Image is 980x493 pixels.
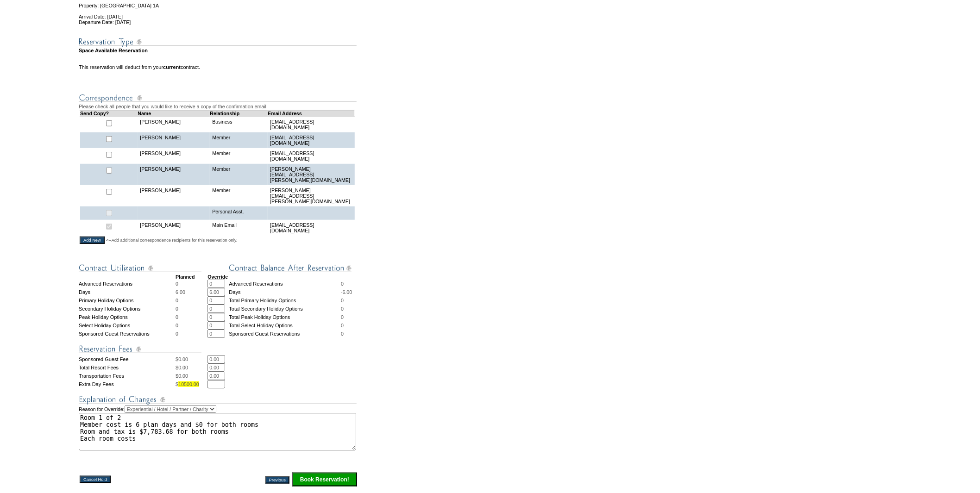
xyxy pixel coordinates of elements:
td: [EMAIL_ADDRESS][DOMAIN_NAME] [268,220,354,236]
td: Member [210,164,268,185]
span: 0 [176,281,178,287]
img: Reservation Type [79,36,357,48]
span: 0 [176,306,178,312]
td: [PERSON_NAME] [138,185,210,206]
span: 0.00 [178,365,188,370]
td: Total Peak Holiday Options [229,313,341,321]
td: [PERSON_NAME] [138,116,210,132]
td: [EMAIL_ADDRESS][DOMAIN_NAME] [268,132,354,148]
td: Advanced Reservations [79,280,176,288]
input: Previous [265,476,289,484]
input: Add New [80,237,105,244]
td: [EMAIL_ADDRESS][DOMAIN_NAME] [268,148,354,164]
td: Reason for Override: [79,406,358,450]
span: 6.00 [176,289,185,295]
td: Sponsored Guest Reservations [79,330,176,338]
td: Send Copy? [80,110,138,116]
td: [PERSON_NAME] [138,220,210,236]
img: Explanation of Changes [79,394,357,406]
td: Space Available Reservation [79,48,358,53]
td: Secondary Holiday Options [79,305,176,313]
span: 0 [176,314,178,320]
td: Days [79,288,176,296]
td: Total Select Holiday Options [229,321,341,330]
td: $ [176,372,207,380]
span: 0.00 [178,373,188,379]
strong: Override [207,274,228,280]
span: 0 [176,298,178,303]
span: 10500.00 [178,381,199,387]
td: Sponsored Guest Reservations [229,330,341,338]
td: [PERSON_NAME] [138,164,210,185]
b: current [163,64,181,70]
td: Select Holiday Options [79,321,176,330]
span: Please check all people that you would like to receive a copy of the confirmation email. [79,104,268,109]
input: Cancel Hold [80,476,111,483]
input: Click this button to finalize your reservation. [292,473,357,487]
img: Contract Utilization [79,262,201,274]
td: Peak Holiday Options [79,313,176,321]
span: 0 [341,298,344,303]
td: Total Secondary Holiday Options [229,305,341,313]
td: Primary Holiday Options [79,296,176,305]
td: $ [176,363,207,372]
td: Total Primary Holiday Options [229,296,341,305]
img: Contract Balance After Reservation [229,262,352,274]
strong: Planned [176,274,195,280]
td: Arrival Date: [DATE] [79,8,358,19]
td: Sponsored Guest Fee [79,355,176,363]
td: $ [176,355,207,363]
span: <--Add additional correspondence recipients for this reservation only. [106,237,238,243]
td: [PERSON_NAME] [138,148,210,164]
td: Advanced Reservations [229,280,341,288]
td: Total Resort Fees [79,363,176,372]
td: Personal Asst. [210,206,268,220]
td: [EMAIL_ADDRESS][DOMAIN_NAME] [268,116,354,132]
td: Days [229,288,341,296]
td: Business [210,116,268,132]
td: Departure Date: [DATE] [79,19,358,25]
td: Extra Day Fees [79,380,176,388]
td: $ [176,380,207,388]
td: This reservation will deduct from your contract. [79,64,358,70]
span: -6.00 [341,289,352,295]
td: Name [138,110,210,116]
td: Email Address [268,110,354,116]
span: 0 [341,331,344,337]
td: [PERSON_NAME] [138,132,210,148]
span: 0 [176,331,178,337]
td: [PERSON_NAME][EMAIL_ADDRESS][PERSON_NAME][DOMAIN_NAME] [268,164,354,185]
td: Member [210,132,268,148]
span: 0 [176,323,178,328]
span: 0 [341,314,344,320]
td: Member [210,148,268,164]
td: Main Email [210,220,268,236]
td: Transportation Fees [79,372,176,380]
td: [PERSON_NAME][EMAIL_ADDRESS][PERSON_NAME][DOMAIN_NAME] [268,185,354,206]
span: 0.00 [178,356,188,362]
span: 0 [341,323,344,328]
td: Member [210,185,268,206]
span: 0 [341,281,344,287]
span: 0 [341,306,344,312]
td: Relationship [210,110,268,116]
img: Reservation Fees [79,343,201,355]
